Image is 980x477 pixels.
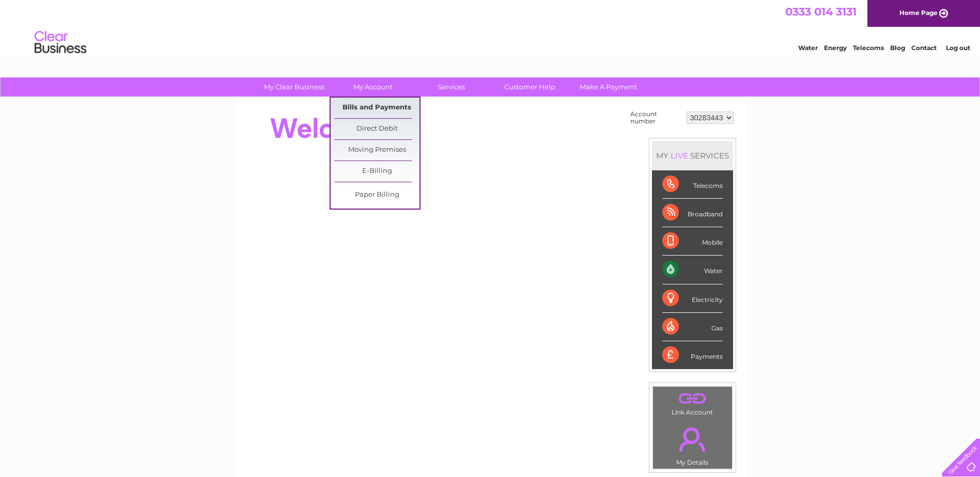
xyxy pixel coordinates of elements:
[853,44,884,52] a: Telecoms
[662,313,723,341] div: Gas
[911,44,937,52] a: Contact
[946,44,970,52] a: Log out
[334,119,419,139] a: Direct Debit
[662,256,723,284] div: Water
[628,108,684,128] td: Account number
[252,77,337,97] a: My Clear Business
[409,77,494,97] a: Services
[668,151,690,161] div: LIVE
[662,227,723,256] div: Mobile
[662,199,723,227] div: Broadband
[330,77,415,97] a: My Account
[656,421,729,457] a: .
[487,77,572,97] a: Customer Help
[662,284,723,313] div: Electricity
[652,419,733,469] td: My Details
[785,5,857,18] a: 0333 014 3131
[652,386,733,419] td: Link Account
[334,98,419,118] a: Bills and Payments
[246,6,735,50] div: Clear Business is a trading name of Verastar Limited (registered in [GEOGRAPHIC_DATA] No. 3667643...
[890,44,905,52] a: Blog
[656,389,729,407] a: .
[652,141,733,170] div: MY SERVICES
[34,27,87,58] img: logo.png
[334,185,419,205] a: Paper Billing
[334,161,419,182] a: E-Billing
[662,170,723,199] div: Telecoms
[334,140,419,161] a: Moving Premises
[798,44,818,52] a: Water
[662,341,723,369] div: Payments
[566,77,651,97] a: Make A Payment
[824,44,847,52] a: Energy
